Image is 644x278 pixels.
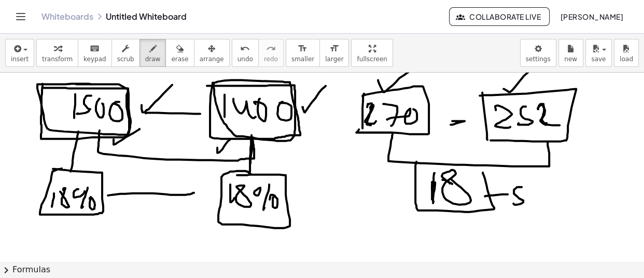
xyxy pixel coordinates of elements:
[585,39,612,67] button: save
[111,39,140,67] button: scrub
[266,43,276,55] i: redo
[558,39,583,67] button: new
[564,55,577,63] span: new
[240,43,250,55] i: undo
[83,55,106,63] span: keypad
[319,39,349,67] button: format_sizelarger
[286,39,320,67] button: format_sizesmaller
[139,39,166,67] button: draw
[12,8,29,25] button: Toggle navigation
[325,55,343,63] span: larger
[42,55,73,63] span: transform
[298,43,307,55] i: format_size
[200,55,224,63] span: arrange
[194,39,230,67] button: arrange
[591,55,606,63] span: save
[264,55,278,63] span: redo
[165,39,194,67] button: erase
[614,39,639,67] button: load
[36,39,78,67] button: transform
[232,39,259,67] button: undoundo
[526,55,551,63] span: settings
[291,55,314,63] span: smaller
[90,43,100,55] i: keyboard
[357,55,387,63] span: fullscreen
[552,7,632,26] button: [PERSON_NAME]
[145,55,161,63] span: draw
[329,43,339,55] i: format_size
[458,12,541,21] span: Collaborate Live
[449,7,550,26] button: Collaborate Live
[41,11,93,22] a: Whiteboards
[5,39,34,67] button: insert
[520,39,556,67] button: settings
[11,55,29,63] span: insert
[620,55,633,63] span: load
[78,39,112,67] button: keyboardkeypad
[560,12,623,21] span: [PERSON_NAME]
[237,55,253,63] span: undo
[351,39,393,67] button: fullscreen
[258,39,284,67] button: redoredo
[171,55,188,63] span: erase
[117,55,134,63] span: scrub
